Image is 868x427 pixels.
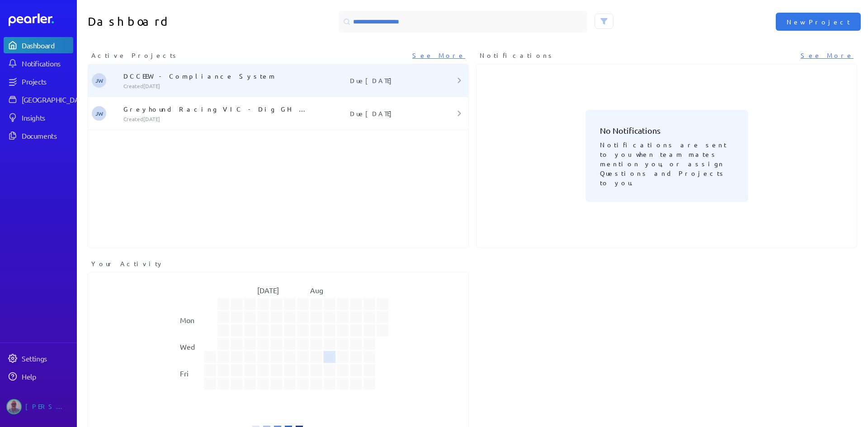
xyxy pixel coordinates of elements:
img: Jason Riches [6,399,22,414]
div: [PERSON_NAME] [25,399,71,414]
a: Documents [4,127,73,144]
p: Created [DATE] [123,82,310,89]
div: [GEOGRAPHIC_DATA] [22,95,89,104]
a: Help [4,368,73,385]
a: Insights [4,109,73,126]
h1: Dashboard [88,11,275,33]
a: See More [801,51,854,60]
p: Due [DATE] [310,76,437,85]
button: New Project [776,13,861,31]
div: Notifications [22,59,72,68]
a: [GEOGRAPHIC_DATA] [4,91,73,108]
span: Notifications [480,51,555,60]
text: Wed [180,342,195,351]
text: Fri [180,369,189,378]
a: Dashboard [4,37,73,53]
p: Created [DATE] [123,115,310,122]
h3: No Notifications [600,124,734,136]
span: Active Projects [91,51,179,60]
a: Settings [4,350,73,366]
div: Help [22,372,72,381]
a: Jason Riches's photo[PERSON_NAME] [4,395,73,418]
span: Your Activity [91,259,164,268]
p: Greyhound Racing VIC - Dig GH Lifecyle Tracking [123,104,310,113]
div: Insights [22,113,72,122]
a: Projects [4,73,73,89]
p: Due [DATE] [310,109,437,118]
a: Dashboard [9,14,73,26]
text: Aug [310,286,323,295]
p: DCCEEW - Compliance System [123,71,310,80]
span: Jeremy Williams [92,106,106,121]
span: New Project [787,17,850,26]
a: See More [412,51,465,60]
a: Notifications [4,55,73,71]
div: Settings [22,354,72,363]
div: Projects [22,77,72,86]
text: Mon [180,315,194,324]
p: Notifications are sent to you when team mates mention you, or assign Questions and Projects to you. [600,136,734,188]
span: Jeremy Williams [92,73,106,88]
div: Documents [22,131,72,140]
div: Dashboard [22,41,72,50]
text: [DATE] [257,286,279,295]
